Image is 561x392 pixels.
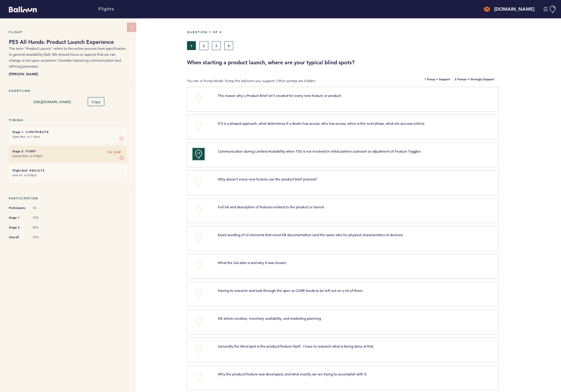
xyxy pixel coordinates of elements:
span: Stage 2 [9,225,27,231]
small: Stage 1 [12,130,23,134]
h6: - Results [12,169,123,172]
span: If it is a phased approach, what determines if a dealer has access, who has access, when is the n... [218,121,424,126]
span: Why the product/feature was developed, and what exactly we are trying to accomplish with it. [218,372,367,376]
small: Stage 2 [12,149,23,153]
span: Exact wording of UI elements that need KB documentation (and the same idea for physical character... [218,232,403,237]
h3: When starting a product launch, where are your typical blind spots? [187,59,557,66]
h5: Flight [9,30,127,34]
span: Overall [9,234,27,240]
button: 2 [199,41,208,50]
small: Flight End [12,169,27,172]
span: 50% [33,225,50,230]
button: Copy [88,97,104,106]
span: Stage 1 [9,215,27,221]
h5: Participation [9,196,127,200]
span: 72% [33,235,50,239]
a: Flights [98,6,114,12]
b: [PERSON_NAME] [9,71,127,77]
time: Starts Mon. at 1:15pm [12,135,40,139]
span: KB article creation, inventory availability, and marketing planning [218,316,321,321]
h6: - Contribute [12,130,123,134]
button: +2 [193,148,204,160]
span: Full list and description of features related to the product or launch [218,204,324,209]
span: 5H 23M [107,149,121,155]
button: 4 [224,41,233,50]
span: 18 [33,206,50,210]
span: The reason why a Product Brief isn't created for every new feature or product. [218,93,342,98]
p: You are in Pump Mode. Pump the balloons you support. Other pumps are hidden. [187,78,370,84]
h5: Question 1 of 4 [187,30,557,34]
h4: [DOMAIN_NAME] [494,6,534,13]
span: Copy [92,99,100,104]
span: Generally the blind spot is the product/feature itself. I have to research what is being done at ... [218,344,374,348]
b: 2 Pumps = Strongly Support [455,78,494,84]
span: Having to research and look through the spec as CORE tends to be left out on a lot of them. [218,288,363,293]
span: 72% [33,216,50,220]
span: What the GA date is and why it was chosen. [218,260,287,265]
h5: Timing [9,118,127,122]
h6: - Pump [12,149,123,153]
span: Communication during Limited Availability when TSS is not involved in initial partner outreach or... [218,149,421,153]
button: 1 [187,41,196,50]
span: The term "Product Launch" refers to the entire process from specification to general availability... [9,46,126,68]
time: Ends Fri. at 9:00pm [12,173,37,177]
button: Manage Account [543,6,557,13]
span: Participants [9,205,27,211]
a: Balloon [4,6,37,12]
h1: PES All Hands: Product Launch Experience [9,39,127,46]
svg: Balloon [9,7,37,12]
b: 1 Pump = Support [424,78,450,84]
time: Started Wed. at 9:00pm [12,154,43,158]
button: 3 [212,41,221,50]
span: +2 [196,150,201,156]
h5: Shortlink [9,89,127,93]
span: Why doesn't every new feature use the product brief process? [218,177,317,181]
